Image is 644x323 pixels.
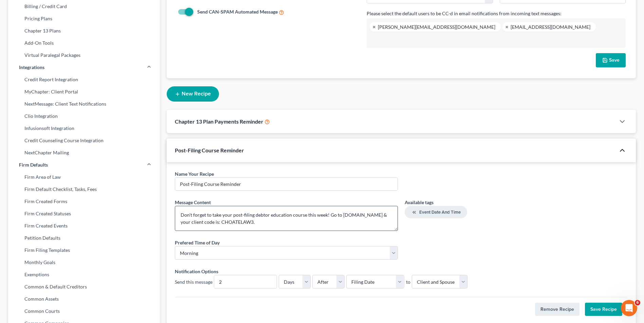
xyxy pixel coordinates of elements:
[8,171,160,183] a: Firm Area of Law
[8,220,160,232] a: Firm Created Events
[8,61,160,73] a: Integrations
[175,171,214,177] span: Name Your Recipe
[8,98,160,110] a: NextMessage: Client Text Notifications
[8,256,160,268] a: Monthly Goals
[405,199,628,206] label: Available tags
[175,118,263,125] span: Chapter 13 Plan Payments Reminder
[175,147,244,153] span: Post-Filing Course Reminder
[197,9,278,15] strong: Send CAN-SPAM Automated Message
[535,303,579,316] button: Remove Recipe
[8,134,160,147] a: Credit Counseling Course Integration
[8,110,160,122] a: Clio Integration
[8,37,160,49] a: Add-On Tools
[167,86,219,102] button: New Recipe
[367,10,626,17] div: Please select the default users to be CC-d in email notifications from incoming text messages:
[8,293,160,305] a: Common Assets
[511,25,590,29] div: [EMAIL_ADDRESS][DOMAIN_NAME]
[8,73,160,86] a: Credit Report Integration
[8,244,160,256] a: Firm Filing Templates
[585,303,622,316] button: Save Recipe
[19,64,44,71] span: Integrations
[175,178,398,191] input: Enter recipe name...
[8,281,160,293] a: Common & Default Creditors
[8,183,160,195] a: Firm Default Checklist, Tasks, Fees
[419,210,461,215] span: Event Date and Time
[8,25,160,37] a: Chapter 13 Plans
[19,161,48,168] span: Firm Defaults
[8,195,160,208] a: Firm Created Forms
[8,49,160,61] a: Virtual Paralegal Packages
[8,0,160,13] a: Billing / Credit Card
[8,122,160,134] a: Infusionsoft Integration
[8,159,160,171] a: Firm Defaults
[175,278,213,285] label: Send this message
[175,240,220,245] span: Prefered Time of Day
[8,208,160,220] a: Firm Created Statuses
[8,147,160,159] a: NextChapter Mailing
[175,199,211,205] span: Message Content
[621,300,637,316] iframe: Intercom live chat
[596,53,626,67] button: Save
[8,13,160,25] a: Pricing Plans
[378,25,495,29] div: [PERSON_NAME][EMAIL_ADDRESS][DOMAIN_NAME]
[175,268,218,275] label: Notification Options
[8,232,160,244] a: Petition Defaults
[406,278,410,285] label: to
[405,206,467,218] button: Event Date and Time
[8,268,160,281] a: Exemptions
[635,300,640,305] span: 6
[214,275,277,288] input: #
[8,86,160,98] a: MyChapter: Client Portal
[8,305,160,317] a: Common Courts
